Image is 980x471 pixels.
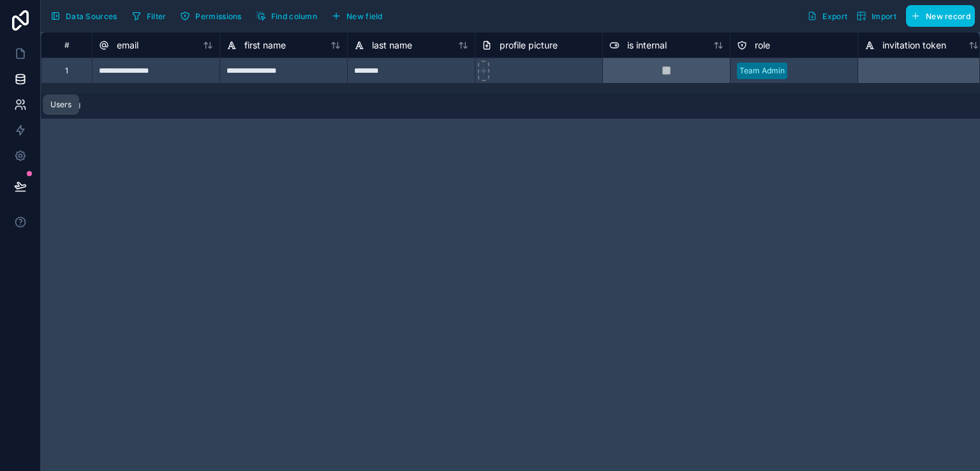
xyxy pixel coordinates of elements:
span: is internal [627,39,667,52]
button: New record [906,5,975,27]
div: # [51,40,82,50]
span: Filter [147,11,167,21]
div: 1 [65,66,68,76]
span: role [755,39,770,52]
span: email [117,39,138,52]
span: profile picture [500,39,558,52]
span: invitation token [882,39,946,52]
span: Export [822,11,847,21]
span: New field [346,11,383,21]
button: Data Sources [46,5,122,27]
span: Find column [271,11,317,21]
button: Export [803,5,852,27]
button: Find column [251,6,322,26]
div: Users [50,100,71,110]
span: Permissions [195,11,241,21]
span: Data Sources [66,11,117,21]
button: Import [852,5,901,27]
div: Team Admin [739,65,785,77]
a: Permissions [175,6,251,26]
button: Filter [127,6,171,26]
a: New record [901,5,975,27]
span: Import [872,11,896,21]
span: New record [926,11,970,21]
span: last name [372,39,412,52]
button: New field [327,6,387,26]
button: Permissions [175,6,246,26]
span: first name [244,39,286,52]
